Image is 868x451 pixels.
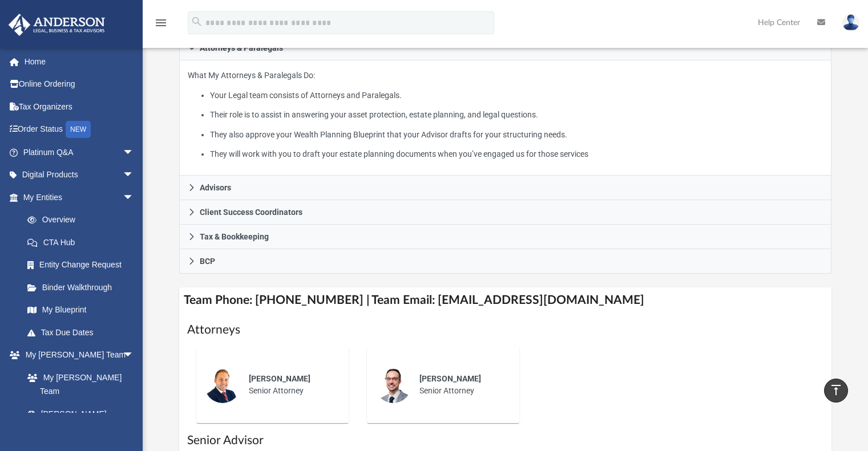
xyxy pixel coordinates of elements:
[16,403,146,439] a: [PERSON_NAME] System
[200,233,269,241] span: Tax & Bookkeeping
[16,276,151,299] a: Binder Walkthrough
[375,367,411,403] img: thumbnail
[8,141,151,164] a: Platinum Q&Aarrow_drop_down
[179,225,832,249] a: Tax & Bookkeeping
[8,344,146,367] a: My [PERSON_NAME] Teamarrow_drop_down
[210,88,823,103] li: Your Legal team consists of Attorneys and Paralegals.
[179,249,832,274] a: BCP
[8,118,151,141] a: Order StatusNEW
[5,14,108,36] img: Anderson Advisors Platinum Portal
[8,50,151,73] a: Home
[179,176,832,200] a: Advisors
[8,73,151,96] a: Online Ordering
[16,321,151,344] a: Tax Due Dates
[210,128,823,142] li: They also approve your Wealth Planning Blueprint that your Advisor drafts for your structuring ne...
[188,68,823,161] p: What My Attorneys & Paralegals Do:
[210,147,823,161] li: They will work with you to draft your estate planning documents when you’ve engaged us for those ...
[179,60,832,176] div: Attorneys & Paralegals
[8,164,151,186] a: Digital Productsarrow_drop_down
[179,200,832,225] a: Client Success Coordinators
[179,287,832,313] h4: Team Phone: [PHONE_NUMBER] | Team Email: [EMAIL_ADDRESS][DOMAIN_NAME]
[210,108,823,122] li: Their role is to assist in answering your asset protection, estate planning, and legal questions.
[123,344,146,367] span: arrow_drop_down
[200,208,302,216] span: Client Success Coordinators
[123,164,146,187] span: arrow_drop_down
[842,14,859,31] img: User Pic
[411,365,511,405] div: Senior Attorney
[123,141,146,164] span: arrow_drop_down
[200,44,283,52] span: Attorneys & Paralegals
[187,432,824,449] h1: Senior Advisor
[123,186,146,209] span: arrow_drop_down
[16,299,146,322] a: My Blueprint
[154,16,168,30] i: menu
[8,95,151,118] a: Tax Organizers
[187,322,824,338] h1: Attorneys
[16,231,151,254] a: CTA Hub
[249,374,310,383] span: [PERSON_NAME]
[154,22,168,30] a: menu
[8,186,151,209] a: My Entitiesarrow_drop_down
[241,365,341,405] div: Senior Attorney
[200,257,215,265] span: BCP
[16,209,151,231] a: Overview
[16,254,151,277] a: Entity Change Request
[204,367,241,403] img: thumbnail
[66,121,91,138] div: NEW
[16,366,140,403] a: My [PERSON_NAME] Team
[200,184,231,192] span: Advisors
[191,15,203,28] i: search
[829,383,843,397] i: vertical_align_top
[824,379,848,403] a: vertical_align_top
[419,374,481,383] span: [PERSON_NAME]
